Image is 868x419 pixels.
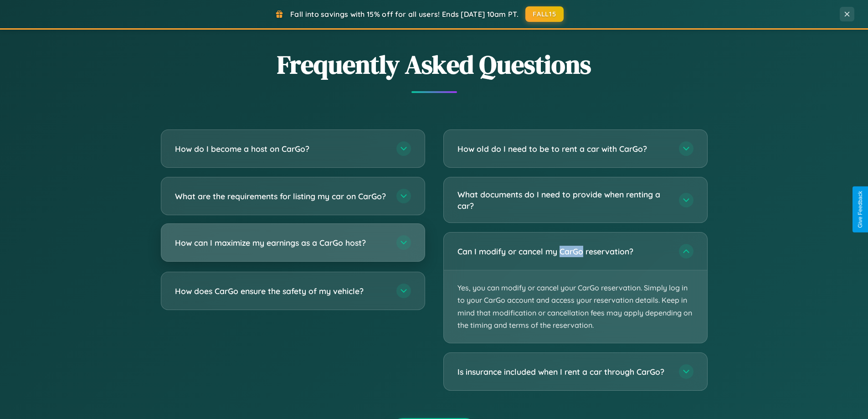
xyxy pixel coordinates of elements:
[175,285,387,297] h3: How does CarGo ensure the safety of my vehicle?
[175,143,387,155] h3: How do I become a host on CarGo?
[457,246,670,257] h3: Can I modify or cancel my CarGo reservation?
[525,6,564,22] button: FALL15
[457,366,670,378] h3: Is insurance included when I rent a car through CarGo?
[290,10,519,19] span: Fall into savings with 15% off for all users! Ends [DATE] 10am PT.
[444,270,707,343] p: Yes, you can modify or cancel your CarGo reservation. Simply log in to your CarGo account and acc...
[175,191,387,202] h3: What are the requirements for listing my car on CarGo?
[457,143,670,155] h3: How old do I need to be to rent a car with CarGo?
[457,189,670,211] h3: What documents do I need to provide when renting a car?
[857,191,863,228] div: Give Feedback
[161,47,708,82] h2: Frequently Asked Questions
[175,237,387,248] h3: How can I maximize my earnings as a CarGo host?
